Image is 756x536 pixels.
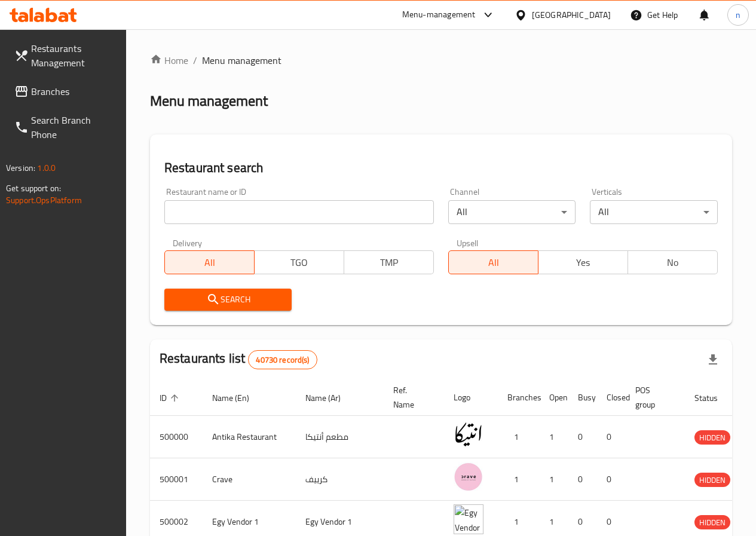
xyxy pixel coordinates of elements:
input: Search for restaurant name or ID.. [164,200,434,224]
div: All [448,200,576,224]
span: Version: [6,160,35,176]
th: Closed [597,379,626,416]
span: Yes [543,254,623,271]
th: Open [540,379,568,416]
span: Name (En) [212,391,265,405]
td: Crave [203,458,296,501]
div: Export file [699,345,727,374]
h2: Menu management [150,91,268,111]
th: Logo [444,379,498,416]
td: 1 [540,416,568,458]
button: Search [164,289,292,311]
td: كرييف [296,458,384,501]
td: 0 [568,458,597,501]
a: Restaurants Management [5,34,126,77]
span: No [633,254,713,271]
td: 0 [597,416,626,458]
div: Menu-management [402,8,476,22]
a: Search Branch Phone [5,106,126,149]
span: Search Branch Phone [31,113,117,142]
span: Status [694,391,733,405]
span: 40730 record(s) [249,354,316,366]
button: No [628,250,718,274]
img: Antika Restaurant [454,419,483,449]
div: All [590,200,718,224]
span: Branches [31,84,117,99]
label: Upsell [457,238,479,247]
h2: Restaurant search [164,159,718,177]
div: Total records count [248,350,317,369]
button: All [448,250,538,274]
span: Menu management [202,53,281,68]
button: TMP [344,250,434,274]
span: HIDDEN [694,473,730,487]
td: Antika Restaurant [203,416,296,458]
span: n [736,8,740,22]
span: Search [174,292,283,307]
span: Name (Ar) [305,391,356,405]
td: 1 [540,458,568,501]
div: [GEOGRAPHIC_DATA] [532,8,611,22]
label: Delivery [173,238,203,247]
h2: Restaurants list [160,350,317,369]
span: All [170,254,250,271]
th: Busy [568,379,597,416]
th: Branches [498,379,540,416]
a: Home [150,53,188,68]
nav: breadcrumb [150,53,732,68]
button: Yes [538,250,628,274]
img: Egy Vendor 1 [454,504,483,534]
button: TGO [254,250,344,274]
td: 0 [597,458,626,501]
button: All [164,250,255,274]
td: مطعم أنتيكا [296,416,384,458]
span: 1.0.0 [37,160,56,176]
span: POS group [635,383,671,412]
td: 1 [498,416,540,458]
img: Crave [454,462,483,492]
span: Restaurants Management [31,41,117,70]
td: 500000 [150,416,203,458]
span: All [454,254,534,271]
li: / [193,53,197,68]
a: Branches [5,77,126,106]
span: Ref. Name [393,383,430,412]
span: Get support on: [6,180,61,196]
span: ID [160,391,182,405]
span: HIDDEN [694,516,730,529]
span: TMP [349,254,429,271]
span: HIDDEN [694,431,730,445]
td: 500001 [150,458,203,501]
td: 1 [498,458,540,501]
td: 0 [568,416,597,458]
div: HIDDEN [694,473,730,487]
span: TGO [259,254,339,271]
a: Support.OpsPlatform [6,192,82,208]
div: HIDDEN [694,430,730,445]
